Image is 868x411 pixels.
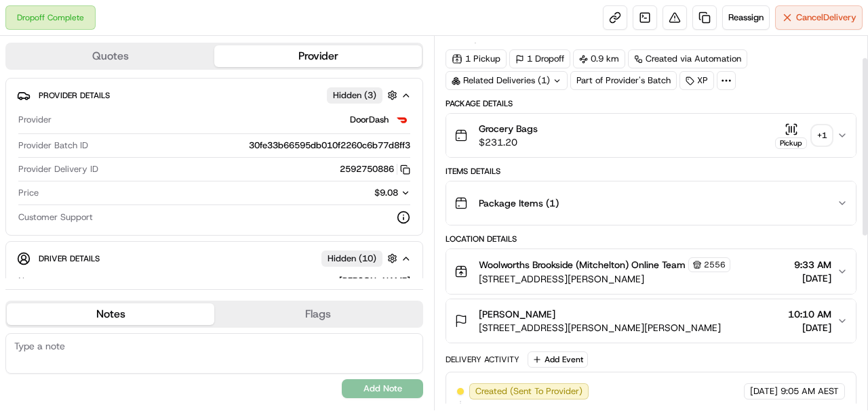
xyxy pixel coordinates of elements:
a: Created via Automation [628,49,747,68]
span: 2556 [704,259,726,270]
span: Hidden ( 10 ) [328,253,376,265]
button: [PERSON_NAME][STREET_ADDRESS][PERSON_NAME][PERSON_NAME]10:10 AM[DATE] [446,299,856,343]
div: Pickup [775,137,807,149]
span: $231.20 [479,135,538,149]
div: 0.9 km [573,49,625,68]
div: XP [679,71,714,90]
span: DoorDash [350,114,389,126]
span: Provider [18,114,52,126]
span: [PERSON_NAME] [479,307,555,321]
span: 9:33 AM [794,258,831,272]
div: Location Details [446,234,856,244]
div: [PERSON_NAME] [47,275,410,287]
span: Grocery Bags [479,122,538,135]
div: Related Deliveries (1) [446,71,568,90]
button: Hidden (3) [327,87,401,104]
button: Pickup+1 [775,123,831,149]
span: Provider Delivery ID [18,163,98,175]
button: Woolworths Brookside (Mitchelton) Online Team2556[STREET_ADDRESS][PERSON_NAME]9:33 AM[DATE] [446,249,856,294]
span: Cancel Delivery [796,12,856,24]
img: doordash_logo_v2.png [394,112,410,128]
button: Package Items (1) [446,181,856,225]
span: Price [18,187,39,199]
button: Provider DetailsHidden (3) [17,84,412,106]
span: Name [18,275,42,287]
span: $9.08 [374,187,398,198]
button: Flags [214,303,422,325]
span: [STREET_ADDRESS][PERSON_NAME][PERSON_NAME] [479,321,721,334]
span: Provider Batch ID [18,139,88,152]
div: Delivery Activity [446,354,519,365]
span: Created (Sent To Provider) [475,385,583,397]
button: Driver DetailsHidden (10) [17,247,412,269]
span: Driver Details [39,253,100,264]
span: 9:05 AM AEST [781,385,839,397]
span: Customer Support [18,211,93,223]
span: 10:10 AM [788,307,831,321]
div: + 1 [812,126,831,145]
button: Grocery Bags$231.20Pickup+1 [446,114,856,157]
div: Items Details [446,166,856,177]
button: Pickup [775,123,807,149]
button: Quotes [7,45,214,67]
span: Woolworths Brookside (Mitchelton) Online Team [479,258,686,272]
span: [DATE] [794,272,831,285]
button: Provider [214,45,422,67]
span: Reassign [728,12,764,24]
span: [DATE] [788,321,831,334]
button: Hidden (10) [321,250,401,267]
span: [STREET_ADDRESS][PERSON_NAME] [479,272,730,286]
button: $9.08 [291,187,410,199]
span: Provider Details [39,90,110,101]
div: 1 Pickup [446,49,507,68]
div: 1 Dropoff [509,49,570,68]
span: Package Items ( 1 ) [479,196,559,210]
div: Package Details [446,98,856,109]
span: [DATE] [750,385,778,397]
span: Hidden ( 3 ) [333,89,376,102]
button: 2592750886 [340,163,410,175]
button: Notes [7,303,214,325]
button: CancelDelivery [775,5,863,30]
button: Reassign [722,5,770,30]
span: 30fe33b66595db010f2260c6b77d8ff3 [249,139,410,152]
button: Add Event [528,351,588,368]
